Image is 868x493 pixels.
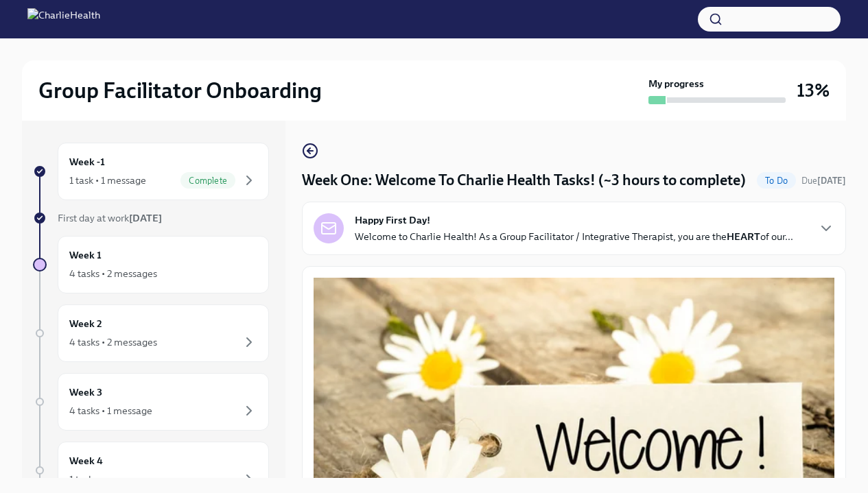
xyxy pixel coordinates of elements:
span: First day at work [58,212,162,224]
span: Due [801,176,846,186]
p: Welcome to Charlie Health! As a Group Facilitator / Integrative Therapist, you are the of our... [355,230,793,243]
h6: Week 4 [69,453,103,468]
h6: Week -1 [69,154,105,169]
a: Week 34 tasks • 1 message [33,373,269,431]
div: 4 tasks • 2 messages [69,335,157,349]
img: CharlieHealth [27,8,100,30]
a: Week 24 tasks • 2 messages [33,304,269,362]
strong: [DATE] [817,176,846,186]
span: Complete [180,176,235,186]
strong: [DATE] [129,212,162,224]
strong: HEART [727,230,760,243]
h6: Week 3 [69,385,102,400]
span: September 22nd, 2025 10:00 [801,174,846,187]
h3: 13% [797,78,830,103]
span: To Do [757,176,796,186]
h6: Week 2 [69,316,102,331]
h6: Week 1 [69,248,102,263]
strong: Happy First Day! [355,213,430,227]
a: First day at work[DATE] [33,211,269,225]
a: Week -11 task • 1 messageComplete [33,143,269,200]
h2: Group Facilitator Onboarding [38,77,322,104]
strong: My progress [648,77,704,91]
div: 1 task [69,472,93,486]
div: 1 task • 1 message [69,173,146,187]
h4: Week One: Welcome To Charlie Health Tasks! (~3 hours to complete) [302,170,746,191]
div: 4 tasks • 1 message [69,404,152,418]
a: Week 14 tasks • 2 messages [33,236,269,293]
div: 4 tasks • 2 messages [69,267,157,280]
